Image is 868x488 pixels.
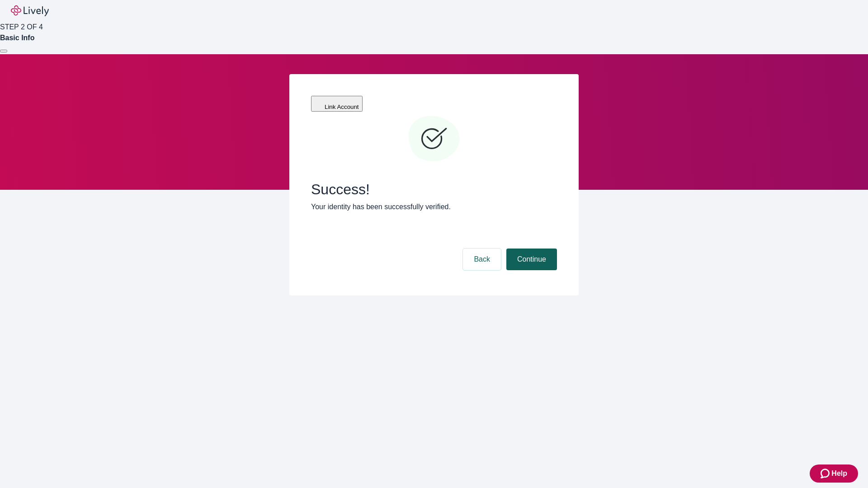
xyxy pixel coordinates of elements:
img: Lively [11,5,49,16]
p: Your identity has been successfully verified. [311,202,557,212]
button: Link Account [311,96,363,112]
svg: Zendesk support icon [821,468,831,479]
svg: Checkmark icon [407,112,461,166]
button: Continue [506,249,557,270]
span: Success! [311,181,557,198]
span: Help [831,468,847,479]
button: Zendesk support iconHelp [810,465,858,483]
button: Back [463,249,501,270]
